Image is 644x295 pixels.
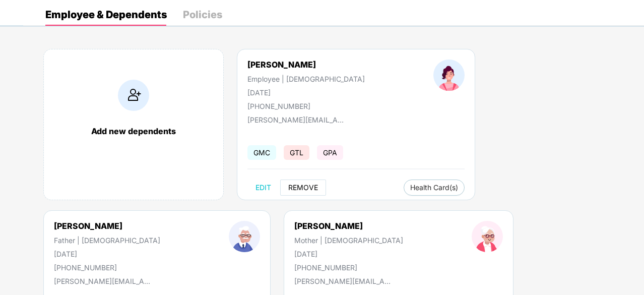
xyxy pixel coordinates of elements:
[247,88,365,97] div: [DATE]
[294,277,395,285] div: [PERSON_NAME][EMAIL_ADDRESS]
[410,185,458,190] span: Health Card(s)
[54,277,155,285] div: [PERSON_NAME][EMAIL_ADDRESS]
[472,221,503,252] img: profileImage
[294,221,403,231] div: [PERSON_NAME]
[284,145,309,160] span: GTL
[288,184,318,192] span: REMOVE
[45,10,167,20] div: Employee & Dependents
[54,221,160,231] div: [PERSON_NAME]
[247,180,279,196] button: EDIT
[247,75,365,83] div: Employee | [DEMOGRAPHIC_DATA]
[247,145,276,160] span: GMC
[247,115,348,124] div: [PERSON_NAME][EMAIL_ADDRESS]
[294,250,403,258] div: [DATE]
[118,80,149,111] img: addIcon
[317,145,343,160] span: GPA
[433,60,465,91] img: profileImage
[404,180,465,196] button: Health Card(s)
[54,250,160,258] div: [DATE]
[247,60,365,70] div: [PERSON_NAME]
[229,221,260,252] img: profileImage
[54,126,213,136] div: Add new dependents
[294,263,403,272] div: [PHONE_NUMBER]
[255,184,271,192] span: EDIT
[247,102,365,110] div: [PHONE_NUMBER]
[183,10,222,20] div: Policies
[54,263,160,272] div: [PHONE_NUMBER]
[54,236,160,245] div: Father | [DEMOGRAPHIC_DATA]
[280,180,326,196] button: REMOVE
[294,236,403,245] div: Mother | [DEMOGRAPHIC_DATA]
